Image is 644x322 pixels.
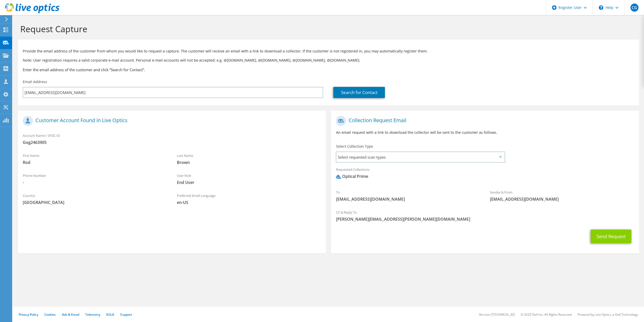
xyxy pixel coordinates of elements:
span: [EMAIL_ADDRESS][DOMAIN_NAME] [490,196,634,202]
span: en-US [177,200,321,205]
a: Support [120,312,132,317]
label: Email Address [23,79,47,84]
a: Cookies [44,312,56,317]
a: EULA [106,312,114,317]
div: Account Name / SFDC ID [18,130,326,148]
div: Preferred Email Language [172,190,326,208]
div: Phone Number [18,170,172,188]
svg: \n [599,5,603,10]
h1: Customer Account Found in Live Optics [23,116,318,126]
p: An email request with a link to download the collector will be sent to the customer as follows. [336,130,634,135]
div: To [331,187,485,204]
div: Country [18,190,172,208]
h1: Collection Request Email [336,116,631,126]
span: Gog2463905 [23,140,321,145]
span: CG [630,4,638,12]
button: Send Request [591,230,631,243]
h1: Request Capture [20,24,634,34]
span: Rod [23,160,167,165]
a: Ads & Email [62,312,79,317]
a: Search for Contact [333,87,385,98]
li: Powered by Live Optics, a Dell Technology [578,312,638,317]
li: Version: [TECHNICAL_ID] [479,312,515,317]
p: Provide the email address of the customer from whom you would like to request a capture. The cust... [23,48,634,54]
div: CC & Reply To [331,207,639,224]
span: Brown [177,160,321,165]
span: Select requested scan types [336,152,504,162]
a: Privacy Policy [19,312,38,317]
p: Note: User registration requires a valid corporate e-mail account. Personal e-mail accounts will ... [23,58,634,63]
div: First Name [18,150,172,168]
div: Requested Collections [331,164,639,184]
div: Last Name [172,150,326,168]
span: [PERSON_NAME][EMAIL_ADDRESS][PERSON_NAME][DOMAIN_NAME] [336,216,634,222]
div: Sender & From [485,187,639,204]
div: Optical Prime [336,174,368,179]
span: [EMAIL_ADDRESS][DOMAIN_NAME] [336,196,480,202]
h3: Enter the email address of the customer and click “Search for Contact”. [23,67,634,72]
span: End User [177,180,321,185]
li: © 2025 Dell Inc. All Rights Reserved [521,312,572,317]
div: User Role [172,170,326,188]
a: Telemetry [85,312,100,317]
span: [GEOGRAPHIC_DATA] [23,200,167,205]
span: - [23,180,167,185]
label: Select Collection Type [336,144,373,149]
